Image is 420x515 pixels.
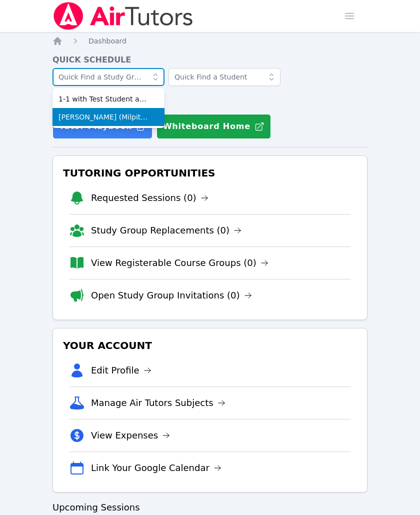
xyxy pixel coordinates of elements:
[58,112,158,122] span: [PERSON_NAME] (Milpitas) 2nd-6th Grade Math Groups
[58,94,158,104] span: 1-1 with Test Student and [PERSON_NAME]
[91,396,225,410] a: Manage Air Tutors Subjects
[61,336,359,354] h3: Your Account
[91,256,268,270] a: View Registerable Course Groups (0)
[91,288,252,302] a: Open Study Group Invitations (0)
[52,54,367,66] h4: Quick Schedule
[61,164,359,182] h3: Tutoring Opportunities
[91,223,241,237] a: Study Group Replacements (0)
[91,363,151,377] a: Edit Profile
[52,36,367,46] nav: Breadcrumb
[156,114,271,139] button: Whiteboard Home
[91,428,170,442] a: View Expenses
[168,68,280,86] input: Quick Find a Student
[52,500,367,514] h3: Upcoming Sessions
[52,68,164,86] input: Quick Find a Study Group
[88,36,126,46] a: Dashboard
[91,461,221,475] a: Link Your Google Calendar
[52,100,367,112] h4: Quick Links
[52,2,194,30] img: Air Tutors
[91,191,208,205] a: Requested Sessions (0)
[88,37,126,45] span: Dashboard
